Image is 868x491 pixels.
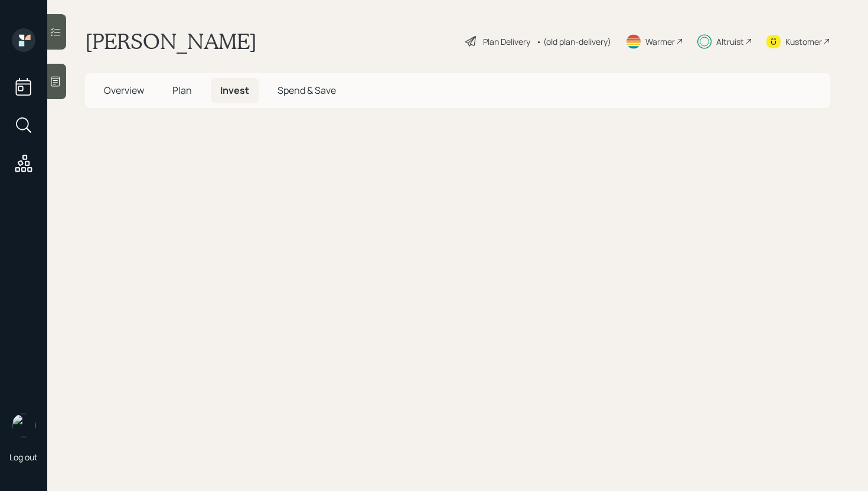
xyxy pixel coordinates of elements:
[716,35,744,48] div: Altruist
[645,35,675,48] div: Warmer
[104,84,144,97] span: Overview
[785,35,822,48] div: Kustomer
[172,84,192,97] span: Plan
[9,451,38,463] div: Log out
[483,35,530,48] div: Plan Delivery
[85,28,257,54] h1: [PERSON_NAME]
[12,414,35,437] img: james-distasi-headshot.png
[278,84,336,97] span: Spend & Save
[536,35,611,48] div: • (old plan-delivery)
[220,84,249,97] span: Invest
